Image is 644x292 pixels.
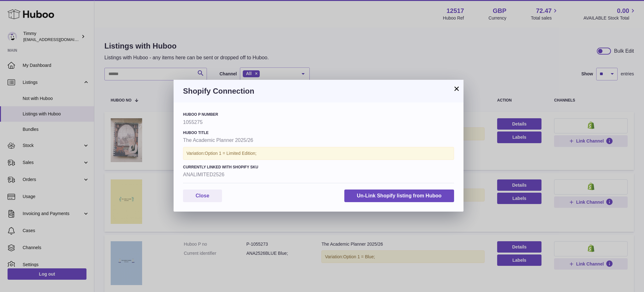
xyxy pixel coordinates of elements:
[183,119,454,126] strong: 1055275
[205,151,257,156] span: Option 1 = Limited Edition;
[183,86,454,96] h3: Shopify Connection
[183,147,454,160] div: Variation:
[183,130,454,135] h4: Huboo Title
[183,190,222,202] button: Close
[183,171,454,178] strong: ANALIMITED2526
[183,137,454,144] strong: The Academic Planner 2025/26
[183,112,454,117] h4: Huboo P number
[453,85,460,92] button: ×
[344,190,454,202] button: Un-Link Shopify listing from Huboo
[183,165,454,170] h4: Currently Linked with Shopify SKU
